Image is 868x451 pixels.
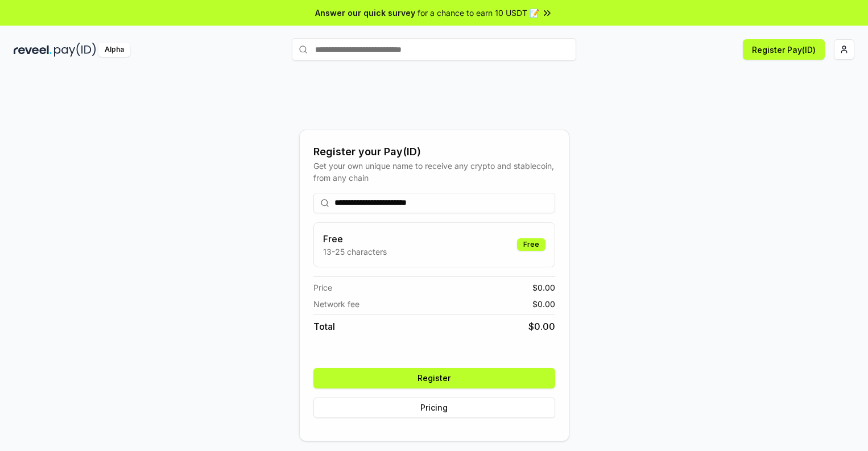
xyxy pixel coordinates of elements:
[323,232,387,246] h3: Free
[313,144,555,160] div: Register your Pay(ID)
[14,43,52,57] img: reveel_dark
[532,298,555,310] span: $ 0.00
[743,39,825,60] button: Register Pay(ID)
[323,246,387,258] p: 13-25 characters
[532,282,555,293] span: $ 0.00
[313,368,555,388] button: Register
[313,320,335,333] span: Total
[528,320,555,333] span: $ 0.00
[315,7,415,19] span: Answer our quick survey
[313,298,359,310] span: Network fee
[418,7,539,19] span: for a chance to earn 10 USDT 📝
[313,282,332,293] span: Price
[54,43,96,57] img: pay_id
[517,238,545,251] div: Free
[313,398,555,418] button: Pricing
[313,160,555,184] div: Get your own unique name to receive any crypto and stablecoin, from any chain
[98,43,130,57] div: Alpha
